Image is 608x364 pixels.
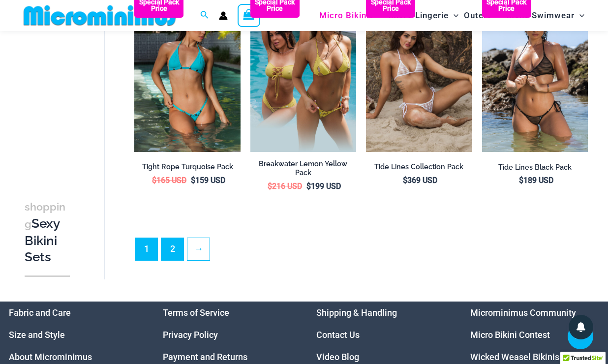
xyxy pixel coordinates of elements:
a: Search icon link [200,9,209,22]
a: Terms of Service [163,307,229,318]
h2: Tide Lines Black Pack [482,163,588,172]
h2: Tide Lines Collection Pack [366,162,472,172]
a: OutersMenu ToggleMenu Toggle [461,3,504,28]
a: Micro BikinisMenu ToggleMenu Toggle [317,3,386,28]
span: $ [191,176,195,185]
span: $ [306,182,311,191]
bdi: 159 USD [191,176,225,185]
span: Micro Bikinis [319,3,374,28]
a: Mens SwimwearMenu ToggleMenu Toggle [504,3,587,28]
span: $ [519,176,523,185]
a: Tide Lines Black Pack [482,163,588,176]
a: Size and Style [9,330,65,340]
bdi: 189 USD [519,176,553,185]
a: Account icon link [219,11,228,20]
bdi: 199 USD [306,182,341,191]
h2: Breakwater Lemon Yellow Pack [250,159,356,178]
a: Contact Us [316,330,360,340]
bdi: 216 USD [268,182,302,191]
h3: Sexy Bikini Sets [25,198,70,266]
span: Mens Swimwear [507,3,575,28]
a: Tide Lines Collection Pack [366,162,472,175]
a: → [187,238,210,260]
a: Shipping & Handling [316,307,397,318]
span: $ [403,176,407,185]
a: Fabric and Care [9,307,71,318]
span: Micro Lingerie [389,3,449,28]
nav: Product Pagination [134,238,588,266]
a: Micro Bikini Contest [470,330,550,340]
span: $ [152,176,156,185]
span: Menu Toggle [449,3,458,28]
a: Payment and Returns [163,352,247,362]
span: shopping [25,201,65,230]
nav: Site Navigation [315,1,588,30]
bdi: 165 USD [152,176,186,185]
a: Micro LingerieMenu ToggleMenu Toggle [386,3,461,28]
span: Menu Toggle [575,3,584,28]
a: View Shopping Cart, empty [238,4,260,27]
span: $ [268,182,272,191]
span: Outers [464,3,492,28]
a: Breakwater Lemon Yellow Pack [250,159,356,182]
bdi: 369 USD [403,176,437,185]
img: MM SHOP LOGO FLAT [20,4,182,27]
a: About Microminimus [9,352,92,362]
a: Privacy Policy [163,330,218,340]
a: Wicked Weasel Bikinis [470,352,559,362]
span: Page 1 [135,238,157,260]
a: Video Blog [316,352,359,362]
h2: Tight Rope Turquoise Pack [134,162,240,172]
a: Tight Rope Turquoise Pack [134,162,240,175]
a: Page 2 [161,238,183,260]
a: Microminimus Community [470,307,576,318]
